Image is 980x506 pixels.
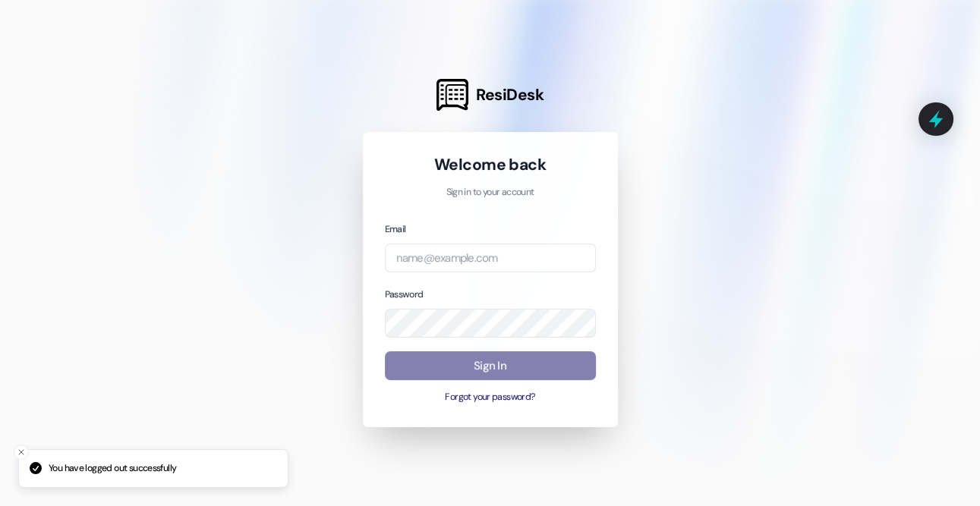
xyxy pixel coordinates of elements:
input: name@example.com [385,244,596,273]
img: ResiDesk Logo [436,79,468,111]
label: Email [385,223,406,235]
p: Sign in to your account [385,186,596,200]
button: Forgot your password? [385,391,596,404]
button: Close toast [14,445,29,460]
span: ResiDesk [476,84,544,105]
label: Password [385,288,424,300]
p: You have logged out successfully [49,462,176,476]
h1: Welcome back [385,154,596,175]
button: Sign In [385,351,596,381]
